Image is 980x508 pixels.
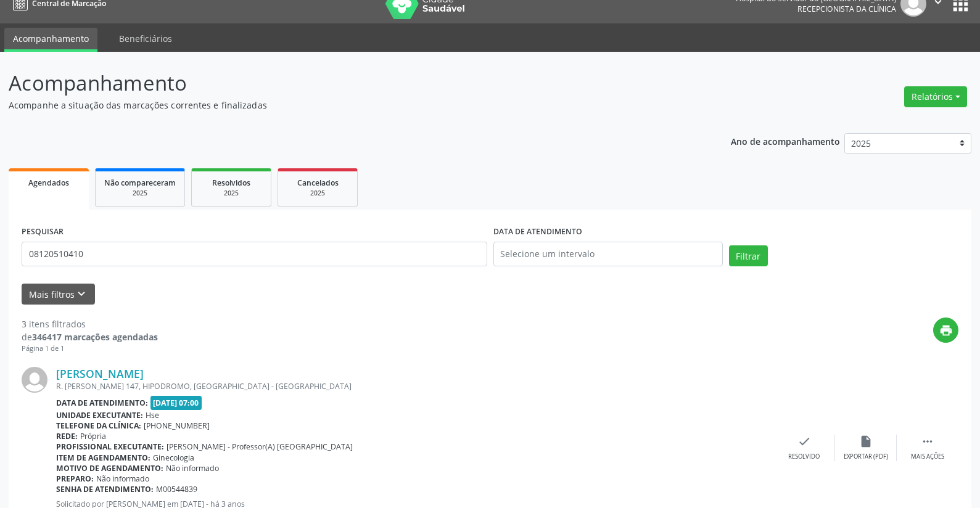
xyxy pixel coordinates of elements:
[104,178,176,188] span: Não compareceram
[9,99,683,112] p: Acompanhe a situação das marcações correntes e finalizadas
[844,453,888,461] div: Exportar (PDF)
[80,431,106,441] span: Própria
[933,317,958,343] button: print
[56,398,148,408] b: Data de atendimento:
[56,420,141,431] b: Telefone da clínica:
[56,463,163,473] b: Motivo de agendamento:
[75,287,88,301] i: keyboard_arrow_down
[156,484,197,494] span: M00544839
[797,435,811,448] i: check
[96,473,149,484] span: Não informado
[144,420,210,431] span: [PHONE_NUMBER]
[150,396,202,410] span: [DATE] 07:00
[146,410,159,420] span: Hse
[56,453,150,463] b: Item de agendamento:
[28,178,69,188] span: Agendados
[921,435,934,448] i: 
[493,242,723,266] input: Selecione um intervalo
[297,178,339,188] span: Cancelados
[22,367,47,393] img: img
[904,86,967,107] button: Relatórios
[167,441,353,452] span: [PERSON_NAME] - Professor(A) [GEOGRAPHIC_DATA]
[788,453,820,461] div: Resolvido
[9,68,683,99] p: Acompanhamento
[212,178,250,188] span: Resolvidos
[797,4,896,14] span: Recepcionista da clínica
[22,223,64,242] label: PESQUISAR
[32,331,158,343] strong: 346417 marcações agendadas
[911,453,944,461] div: Mais ações
[153,453,194,463] span: Ginecologia
[56,441,164,452] b: Profissional executante:
[493,223,582,242] label: DATA DE ATENDIMENTO
[200,189,262,198] div: 2025
[731,133,840,149] p: Ano de acompanhamento
[22,330,158,343] div: de
[166,463,219,473] span: Não informado
[110,28,181,49] a: Beneficiários
[56,431,78,441] b: Rede:
[22,242,487,266] input: Nome, código do beneficiário ou CPF
[859,435,873,448] i: insert_drive_file
[287,189,348,198] div: 2025
[104,189,176,198] div: 2025
[4,28,97,52] a: Acompanhamento
[22,317,158,330] div: 3 itens filtrados
[22,284,95,305] button: Mais filtroskeyboard_arrow_down
[22,343,158,354] div: Página 1 de 1
[56,410,143,420] b: Unidade executante:
[56,473,94,484] b: Preparo:
[56,381,773,391] div: R. [PERSON_NAME] 147, HIPODROMO, [GEOGRAPHIC_DATA] - [GEOGRAPHIC_DATA]
[729,245,768,266] button: Filtrar
[939,324,953,337] i: print
[56,367,144,380] a: [PERSON_NAME]
[56,484,154,494] b: Senha de atendimento:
